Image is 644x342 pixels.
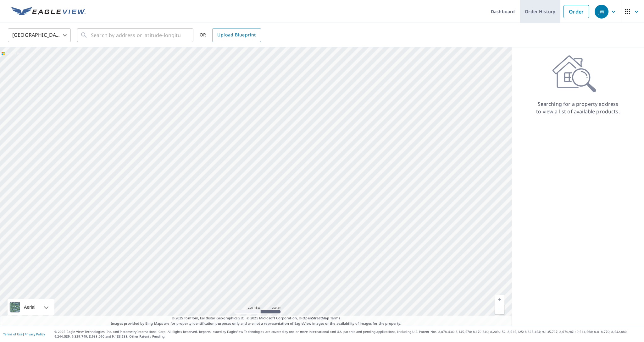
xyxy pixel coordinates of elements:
[217,31,256,39] span: Upload Blueprint
[536,100,620,115] p: Searching for a property address to view a list of available products.
[25,332,45,336] a: Privacy Policy
[495,295,504,304] a: Current Level 5, Zoom In
[212,28,261,42] a: Upload Blueprint
[200,28,261,42] div: OR
[563,5,589,18] a: Order
[3,332,23,336] a: Terms of Use
[330,316,341,320] a: Terms
[303,316,329,320] a: OpenStreetMap
[3,332,45,336] p: |
[8,299,54,315] div: Aerial
[8,26,71,44] div: [GEOGRAPHIC_DATA]
[91,26,180,44] input: Search by address or latitude-longitude
[495,304,504,314] a: Current Level 5, Zoom Out
[595,5,608,19] div: JW
[172,316,341,321] span: © 2025 TomTom, Earthstar Geographics SIO, © 2025 Microsoft Corporation, ©
[54,329,641,339] p: © 2025 Eagle View Technologies, Inc. and Pictometry International Corp. All Rights Reserved. Repo...
[22,299,37,315] div: Aerial
[11,7,86,16] img: EV Logo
